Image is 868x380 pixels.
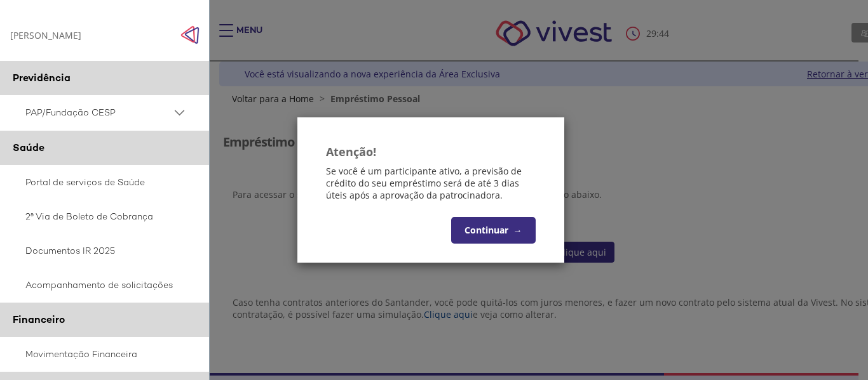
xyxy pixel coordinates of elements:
[180,25,200,44] span: Click to close side navigation.
[13,71,71,84] span: Previdência
[13,313,65,326] span: Financeiro
[13,141,44,154] span: Saúde
[451,217,536,244] button: Continuar→
[25,105,172,121] span: PAP/Fundação CESP
[326,144,376,159] strong: Atenção!
[10,29,81,41] div: [PERSON_NAME]
[180,25,200,44] img: Fechar menu
[326,165,536,201] p: Se você é um participante ativo, a previsão de crédito do seu empréstimo será de até 3 dias úteis...
[513,224,522,236] span: →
